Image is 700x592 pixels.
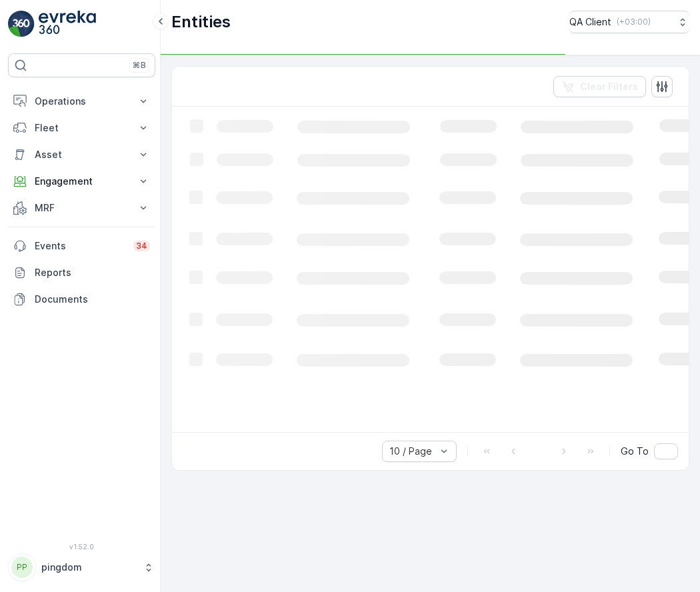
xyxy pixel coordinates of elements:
p: Fleet [35,121,129,135]
p: Engagement [35,175,129,188]
img: logo [8,11,35,37]
p: pingdom [41,561,137,574]
p: Asset [35,148,129,161]
button: PPpingdom [8,553,155,581]
button: QA Client(+03:00) [569,11,689,33]
p: ( +03:00 ) [617,17,651,27]
button: Asset [8,141,155,168]
p: 34 [136,241,147,251]
p: Clear Filters [580,80,638,93]
button: MRF [8,195,155,221]
div: PP [11,557,33,578]
button: Clear Filters [553,76,646,97]
button: Fleet [8,115,155,141]
img: logo_light-DOdMpM7g.png [39,11,96,37]
p: Reports [35,266,150,279]
p: Entities [171,11,231,33]
span: v 1.52.0 [8,543,155,551]
p: MRF [35,201,129,215]
p: Documents [35,293,150,306]
span: Go To [621,445,649,458]
p: Operations [35,95,129,108]
p: QA Client [569,15,611,29]
button: Operations [8,88,155,115]
a: Documents [8,286,155,313]
button: Engagement [8,168,155,195]
p: ⌘B [133,60,146,71]
a: Events34 [8,233,155,259]
p: Events [35,239,125,253]
a: Reports [8,259,155,286]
